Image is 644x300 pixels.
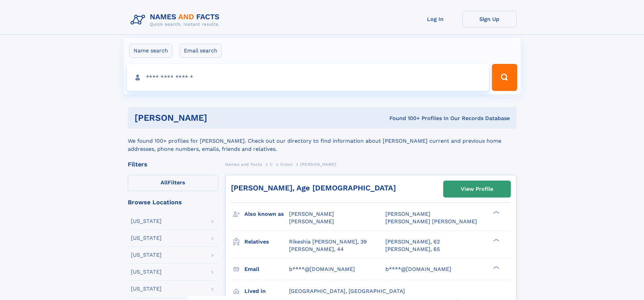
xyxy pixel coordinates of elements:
div: Browse Locations [128,199,218,205]
div: Found 100+ Profiles In Our Records Database [298,115,510,122]
div: ❯ [492,238,500,242]
h3: Relatives [244,236,289,248]
a: Colon [280,160,292,168]
a: [PERSON_NAME], Age [DEMOGRAPHIC_DATA] [231,184,396,192]
div: ❯ [492,210,500,215]
span: [PERSON_NAME] [PERSON_NAME] [385,218,477,225]
button: Search Button [492,64,517,91]
a: [PERSON_NAME], 65 [385,246,440,253]
span: [PERSON_NAME] [300,162,336,167]
span: C [270,162,273,167]
a: [PERSON_NAME], 62 [385,238,440,246]
div: [US_STATE] [131,269,162,275]
h3: Email [244,263,289,275]
a: [PERSON_NAME], 44 [289,246,344,253]
a: Log In [408,11,462,27]
div: [US_STATE] [131,218,162,224]
span: [GEOGRAPHIC_DATA], [GEOGRAPHIC_DATA] [289,288,405,294]
div: Filters [128,161,218,167]
img: Logo Names and Facts [128,11,225,29]
h1: [PERSON_NAME] [135,114,299,122]
span: Colon [280,162,292,167]
div: [US_STATE] [131,235,162,241]
a: Names and Facts [225,160,262,168]
div: [US_STATE] [131,252,162,258]
label: Email search [180,44,222,58]
a: C [270,160,273,168]
label: Filters [128,175,218,191]
span: [PERSON_NAME] [289,218,334,225]
span: [PERSON_NAME] [385,211,430,217]
div: [US_STATE] [131,286,162,292]
div: View Profile [461,181,493,197]
a: Sign Up [462,11,517,27]
div: ❯ [492,265,500,270]
h3: Lived in [244,285,289,297]
span: [PERSON_NAME] [289,211,334,217]
a: View Profile [444,181,510,197]
h3: Also known as [244,208,289,220]
label: Name search [129,44,172,58]
span: All [161,179,168,186]
a: Rikeshia [PERSON_NAME], 39 [289,238,367,246]
input: search input [127,64,489,91]
div: We found 100+ profiles for [PERSON_NAME]. Check out our directory to find information about [PERS... [128,129,517,153]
